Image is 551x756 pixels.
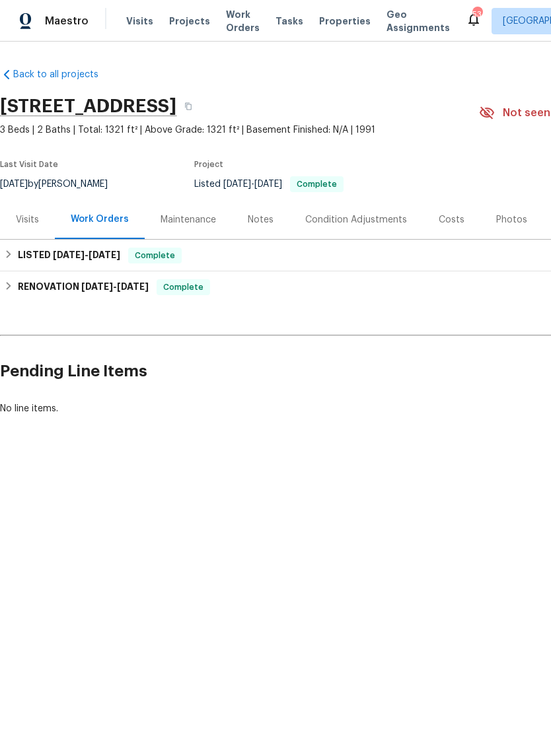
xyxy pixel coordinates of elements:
span: [DATE] [81,282,113,291]
div: Costs [439,213,464,226]
div: Visits [16,213,39,226]
div: Notes [248,213,274,226]
span: - [53,250,120,259]
span: [DATE] [117,282,149,291]
span: [DATE] [223,180,251,189]
span: Properties [319,15,371,28]
span: - [223,180,282,189]
span: Project [194,160,223,168]
button: Copy Address [176,94,200,118]
span: Complete [158,281,209,294]
span: [DATE] [89,250,120,259]
span: Projects [169,15,210,28]
div: Work Orders [71,213,129,226]
span: - [81,282,149,291]
span: Visits [126,15,153,28]
span: Tasks [275,17,303,26]
span: Maestro [45,15,89,28]
span: Work Orders [226,8,260,34]
div: Maintenance [161,213,216,226]
span: [DATE] [254,180,282,189]
span: Listed [194,180,344,189]
span: [DATE] [53,250,85,259]
div: 53 [472,8,482,21]
span: Geo Assignments [386,8,450,34]
h6: RENOVATION [18,279,149,295]
h6: LISTED [18,248,120,263]
div: Photos [496,213,527,226]
span: Complete [129,249,180,262]
div: Condition Adjustments [305,213,407,226]
span: Complete [291,180,342,188]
